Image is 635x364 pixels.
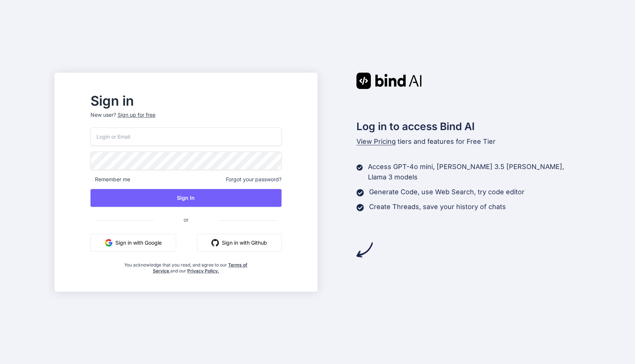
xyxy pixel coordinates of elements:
p: Generate Code, use Web Search, try code editor [369,187,524,197]
button: Sign in with Google [91,234,176,252]
p: tiers and features for Free Tier [356,136,580,147]
span: or [154,211,218,229]
img: google [105,239,112,246]
img: arrow [356,242,373,258]
p: New user? [91,111,282,128]
button: Sign In [91,189,282,207]
a: Privacy Policy. [187,268,219,274]
div: Sign up for free [118,111,155,119]
input: Login or Email [91,128,282,146]
h2: Log in to access Bind AI [356,119,580,134]
span: View Pricing [356,138,396,145]
span: Remember me [91,176,130,183]
img: github [211,239,219,246]
p: Access GPT-4o mini, [PERSON_NAME] 3.5 [PERSON_NAME], Llama 3 models [368,162,580,182]
img: Bind AI logo [356,73,422,89]
div: You acknowledge that you read, and agree to our and our [122,258,250,274]
span: Forgot your password? [226,176,282,183]
button: Sign in with Github [197,234,282,252]
a: Terms of Service [153,262,248,274]
p: Create Threads, save your history of chats [369,202,506,212]
h2: Sign in [91,95,282,107]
